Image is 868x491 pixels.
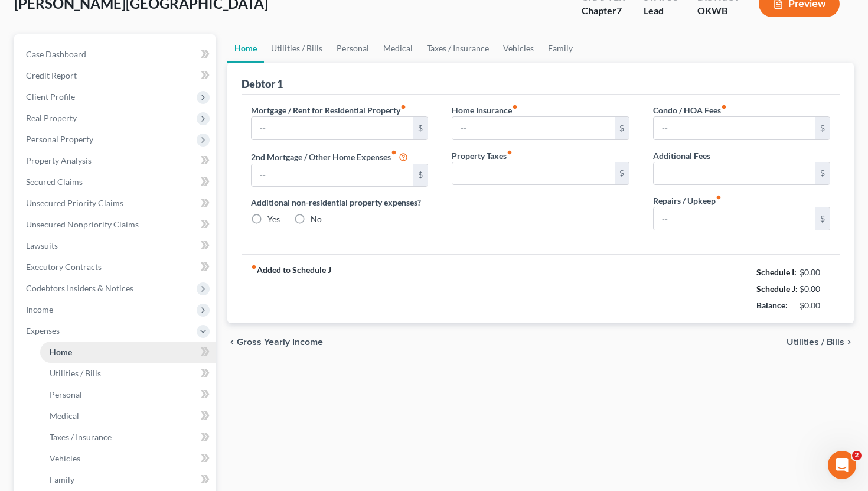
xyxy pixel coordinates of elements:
input: -- [452,117,615,139]
a: Taxes / Insurance [420,34,496,63]
i: fiber_manual_record [721,104,727,110]
a: Medical [40,405,216,427]
div: $ [615,117,629,139]
span: Personal [50,389,82,399]
a: Vehicles [40,448,216,469]
span: Real Property [26,113,77,123]
a: Secured Claims [17,171,216,193]
div: $0.00 [800,300,831,311]
a: Utilities / Bills [264,34,329,63]
div: Chapter [582,4,625,18]
span: Home [50,347,72,357]
a: Credit Report [17,65,216,86]
div: Lead [644,4,678,18]
label: 2nd Mortgage / Other Home Expenses [251,149,408,164]
a: Vehicles [496,34,541,63]
span: Medical [50,411,79,421]
div: $ [815,207,830,230]
a: Personal [40,384,216,405]
span: Income [26,304,53,314]
i: chevron_left [227,337,237,347]
span: Expenses [26,326,60,336]
span: Utilities / Bills [787,337,844,347]
span: Vehicles [50,453,80,463]
i: fiber_manual_record [251,264,257,270]
label: Additional non-residential property expenses? [251,196,429,209]
input: -- [654,162,816,185]
a: Home [40,342,216,363]
a: Lawsuits [17,235,216,256]
label: Repairs / Upkeep [653,194,722,207]
span: Secured Claims [26,177,83,187]
i: chevron_right [844,337,854,347]
span: Client Profile [26,92,75,102]
span: Personal Property [26,134,93,144]
div: $0.00 [800,266,831,278]
input: -- [654,207,816,230]
label: Home Insurance [452,104,518,116]
div: $ [413,117,428,139]
button: chevron_left Gross Yearly Income [227,337,323,347]
input: -- [654,117,816,139]
span: Property Analysis [26,155,92,165]
div: $ [815,117,830,139]
i: fiber_manual_record [716,194,722,200]
a: Personal [329,34,376,63]
strong: Schedule J: [756,284,798,294]
input: -- [252,117,414,139]
a: Family [40,469,216,490]
a: Utilities / Bills [40,363,216,384]
span: Gross Yearly Income [237,337,323,347]
span: 2 [852,451,862,460]
label: No [311,213,322,225]
input: -- [452,162,615,185]
div: Debtor 1 [242,77,283,91]
i: fiber_manual_record [391,149,397,155]
a: Case Dashboard [17,44,216,65]
a: Medical [376,34,420,63]
a: Home [227,34,264,63]
button: Utilities / Bills chevron_right [787,337,854,347]
span: Lawsuits [26,240,58,251]
div: $ [615,162,629,185]
label: Yes [267,213,280,225]
label: Mortgage / Rent for Residential Property [251,104,406,116]
strong: Schedule I: [756,267,797,277]
span: Executory Contracts [26,262,102,272]
div: $0.00 [800,283,831,295]
a: Property Analysis [17,150,216,171]
span: Family [50,474,74,485]
a: Executory Contracts [17,256,216,278]
i: fiber_manual_record [400,104,406,110]
strong: Balance: [756,300,788,310]
span: Unsecured Priority Claims [26,198,123,208]
span: Case Dashboard [26,49,86,59]
a: Taxes / Insurance [40,427,216,448]
a: Family [541,34,580,63]
i: fiber_manual_record [507,149,513,155]
label: Additional Fees [653,149,710,162]
a: Unsecured Priority Claims [17,193,216,214]
span: 7 [616,5,622,16]
label: Condo / HOA Fees [653,104,727,116]
span: Unsecured Nonpriority Claims [26,219,139,229]
input: -- [252,164,414,187]
span: Utilities / Bills [50,368,101,378]
div: $ [815,162,830,185]
a: Unsecured Nonpriority Claims [17,214,216,235]
div: OKWB [697,4,740,18]
span: Taxes / Insurance [50,432,112,442]
i: fiber_manual_record [512,104,518,110]
iframe: Intercom live chat [828,451,856,479]
span: Codebtors Insiders & Notices [26,283,133,293]
span: Credit Report [26,70,77,80]
strong: Added to Schedule J [251,264,331,314]
div: $ [413,164,428,187]
label: Property Taxes [452,149,513,162]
